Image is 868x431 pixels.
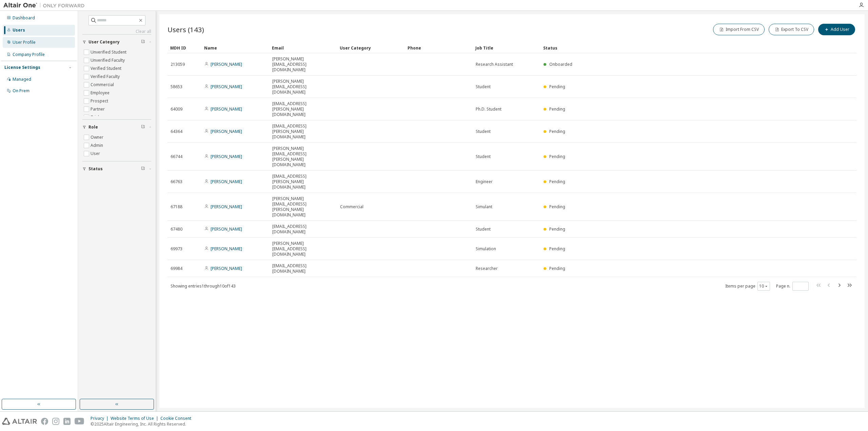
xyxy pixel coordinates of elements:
[171,106,182,112] span: 64009
[91,56,126,64] label: Unverified Faculty
[549,226,565,232] span: Pending
[272,79,334,95] span: [PERSON_NAME][EMAIL_ADDRESS][DOMAIN_NAME]
[211,154,242,159] a: [PERSON_NAME]
[141,39,145,45] span: Clear filter
[13,88,29,94] div: On Prem
[52,418,59,425] img: instagram.svg
[82,35,151,50] button: User Category
[82,161,151,176] button: Status
[13,15,35,21] div: Dashboard
[167,25,204,34] span: Users (143)
[88,166,103,172] span: Status
[141,124,145,130] span: Clear filter
[75,418,84,425] img: youtube.svg
[340,42,402,53] div: User Category
[2,418,37,425] img: altair_logo.svg
[776,282,809,291] span: Page n.
[211,246,242,252] a: [PERSON_NAME]
[769,24,814,35] button: Export To CSV
[476,204,492,210] span: Simulant
[549,204,565,210] span: Pending
[82,120,151,135] button: Role
[476,106,501,112] span: Ph.D. Student
[171,154,182,159] span: 66744
[272,42,334,53] div: Email
[13,52,45,57] div: Company Profile
[91,150,101,158] label: User
[171,84,182,90] span: 58653
[211,266,242,271] a: [PERSON_NAME]
[549,129,565,134] span: Pending
[476,179,493,184] span: Engineer
[818,24,855,35] button: Add User
[211,129,242,134] a: [PERSON_NAME]
[141,166,145,172] span: Clear filter
[171,62,185,67] span: 213059
[171,246,182,252] span: 69973
[475,42,538,53] div: Job Title
[211,179,242,184] a: [PERSON_NAME]
[91,416,111,421] div: Privacy
[171,227,182,232] span: 67480
[759,283,768,289] button: 10
[272,174,334,190] span: [EMAIL_ADDRESS][PERSON_NAME][DOMAIN_NAME]
[91,105,106,113] label: Partner
[171,283,236,289] span: Showing entries 1 through 10 of 143
[476,154,491,159] span: Student
[549,106,565,112] span: Pending
[91,113,100,121] label: Trial
[211,204,242,210] a: [PERSON_NAME]
[91,97,110,105] label: Prospect
[170,42,199,53] div: MDH ID
[272,241,334,257] span: [PERSON_NAME][EMAIL_ADDRESS][DOMAIN_NAME]
[13,27,25,33] div: Users
[171,129,182,134] span: 64364
[3,2,88,9] img: Altair One
[91,141,104,150] label: Admin
[82,29,151,34] a: Clear all
[13,40,36,45] div: User Profile
[272,196,334,218] span: [PERSON_NAME][EMAIL_ADDRESS][PERSON_NAME][DOMAIN_NAME]
[476,266,498,271] span: Researcher
[91,73,121,81] label: Verified Faculty
[272,56,334,73] span: [PERSON_NAME][EMAIL_ADDRESS][DOMAIN_NAME]
[204,42,267,53] div: Name
[549,179,565,184] span: Pending
[549,246,565,252] span: Pending
[88,39,120,45] span: User Category
[211,226,242,232] a: [PERSON_NAME]
[272,123,334,140] span: [EMAIL_ADDRESS][PERSON_NAME][DOMAIN_NAME]
[476,246,496,252] span: Simulation
[211,106,242,112] a: [PERSON_NAME]
[549,61,572,67] span: Onboarded
[211,84,242,90] a: [PERSON_NAME]
[549,266,565,271] span: Pending
[340,204,363,210] span: Commercial
[63,418,71,425] img: linkedin.svg
[88,124,98,130] span: Role
[272,146,334,168] span: [PERSON_NAME][EMAIL_ADDRESS][PERSON_NAME][DOMAIN_NAME]
[549,154,565,159] span: Pending
[4,65,40,70] div: License Settings
[211,61,242,67] a: [PERSON_NAME]
[171,266,182,271] span: 69984
[725,282,770,291] span: Items per page
[549,84,565,90] span: Pending
[476,227,491,232] span: Student
[408,42,470,53] div: Phone
[91,133,105,141] label: Owner
[272,224,334,235] span: [EMAIL_ADDRESS][DOMAIN_NAME]
[713,24,765,35] button: Import From CSV
[160,416,195,421] div: Cookie Consent
[476,84,491,90] span: Student
[91,89,111,97] label: Employee
[13,77,31,82] div: Managed
[171,204,182,210] span: 67188
[476,62,513,67] span: Research Assistant
[41,418,48,425] img: facebook.svg
[111,416,160,421] div: Website Terms of Use
[476,129,491,134] span: Student
[543,42,816,53] div: Status
[91,421,195,427] p: © 2025 Altair Engineering, Inc. All Rights Reserved.
[91,64,123,73] label: Verified Student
